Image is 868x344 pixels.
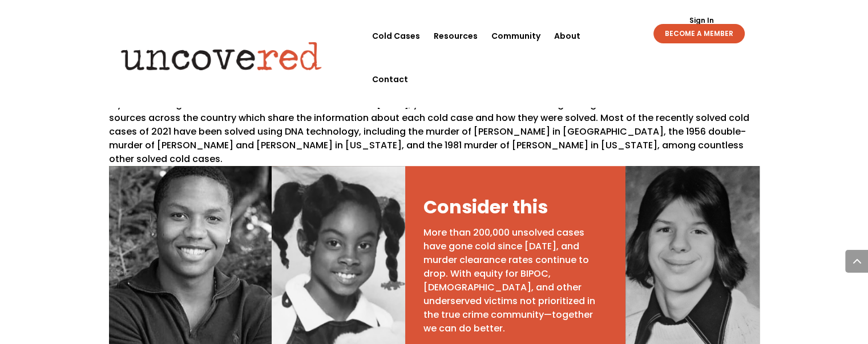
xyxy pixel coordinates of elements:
p: More than 200,000 unsolved cases have gone cold since [DATE], and murder clearance rates continue... [423,226,604,335]
a: Contact [372,58,408,101]
p: If you’re looking to learn more about cold cases solved in [DATE], you can find several articles ... [109,98,760,166]
a: Community [491,14,540,58]
img: Uncovered logo [111,34,331,78]
a: About [554,14,580,58]
a: Resources [434,14,478,58]
a: Sign In [683,17,720,24]
a: Cold Cases [372,14,420,58]
a: BECOME A MEMBER [653,24,745,43]
h3: Consider this [423,195,604,226]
